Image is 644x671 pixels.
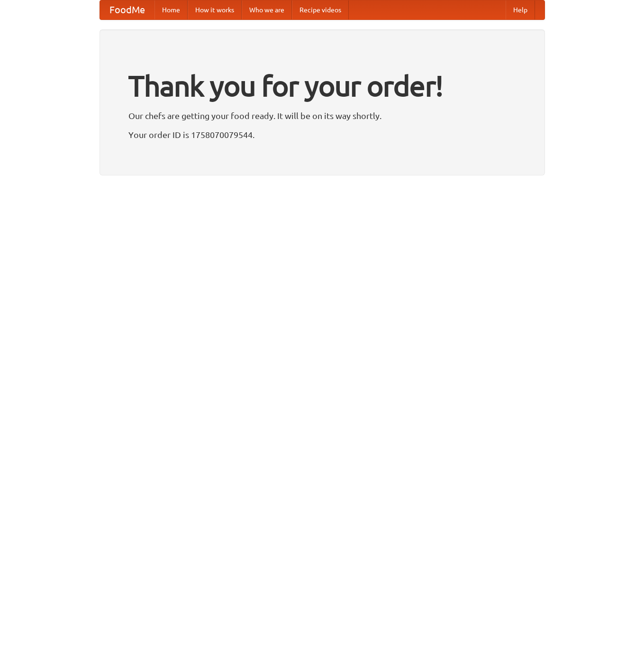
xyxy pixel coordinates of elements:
a: FoodMe [100,0,154,19]
p: Our chefs are getting your food ready. It will be on its way shortly. [128,109,516,123]
p: Your order ID is 1758070079544. [128,128,516,142]
h1: Thank you for your order! [128,63,516,109]
a: Help [506,0,535,19]
a: Recipe videos [292,0,349,19]
a: How it works [188,0,242,19]
a: Who we are [242,0,292,19]
a: Home [154,0,188,19]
